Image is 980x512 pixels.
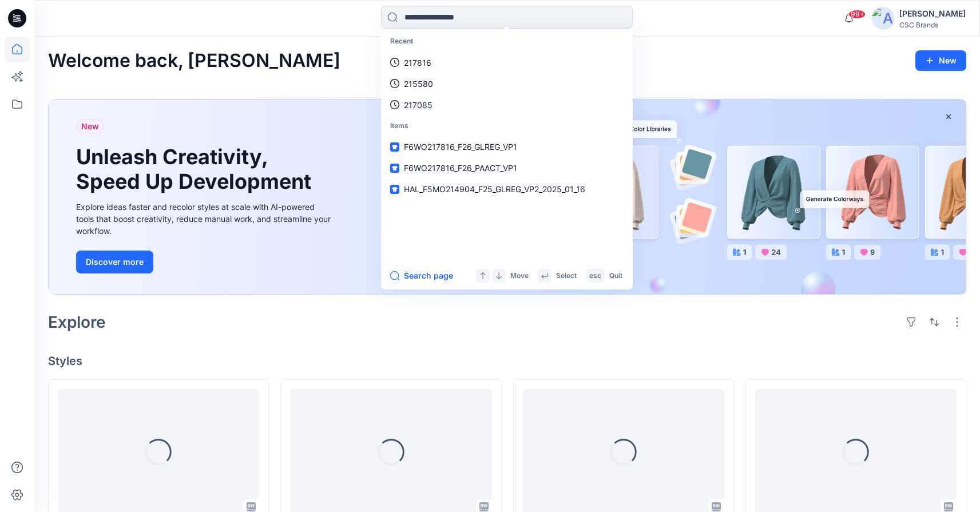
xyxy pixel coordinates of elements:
span: 99+ [848,10,866,19]
span: F6WO217816_F26_GLREG_VP1 [404,142,517,152]
a: Discover more [76,251,334,273]
p: 215580 [404,78,433,90]
a: 217085 [383,94,630,116]
img: avatar [872,7,895,30]
h4: Styles [48,354,966,368]
div: CSC Brands [899,21,966,29]
button: New [915,50,966,71]
a: F6WO217816_F26_GLREG_VP1 [383,136,630,157]
div: [PERSON_NAME] [899,7,966,21]
h2: Welcome back, [PERSON_NAME] [48,50,340,72]
div: Explore ideas faster and recolor styles at scale with AI-powered tools that boost creativity, red... [76,201,334,237]
span: HAL_F5MO214904_F25_GLREG_VP2_2025_01_16 [404,184,585,194]
a: 217816 [383,52,630,73]
p: esc [589,270,601,282]
button: Search page [390,269,453,283]
p: Quit [609,270,622,282]
h2: Explore [48,313,106,331]
span: New [81,120,99,133]
a: 215580 [383,73,630,94]
p: 217816 [404,57,431,69]
a: F6WO217816_F26_PAACT_VP1 [383,157,630,178]
button: Discover more [76,251,153,273]
p: Recent [383,31,630,52]
p: Select [556,270,577,282]
h1: Unleash Creativity, Speed Up Development [76,145,316,194]
p: Move [510,270,529,282]
a: HAL_F5MO214904_F25_GLREG_VP2_2025_01_16 [383,178,630,200]
p: Items [383,116,630,137]
p: 217085 [404,99,433,111]
span: F6WO217816_F26_PAACT_VP1 [404,163,517,173]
